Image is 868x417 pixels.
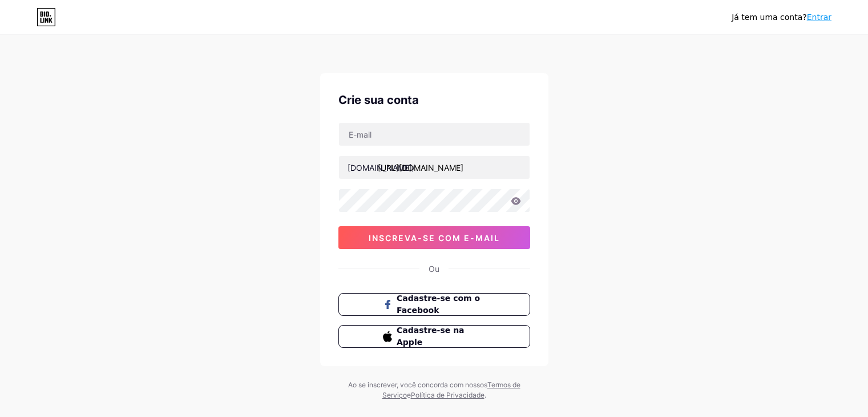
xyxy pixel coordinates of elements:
font: Cadastre-se com o Facebook [397,294,480,315]
font: Ou [429,264,439,274]
input: E-mail [339,123,530,146]
font: [DOMAIN_NAME]/ [348,163,415,173]
font: e [407,391,411,399]
input: nome de usuário [339,156,530,179]
button: Cadastre-se com o Facebook [338,293,530,316]
a: Política de Privacidade [411,391,485,399]
font: . [485,391,486,399]
font: Cadastre-se na Apple [397,326,465,347]
font: inscreva-se com e-mail [369,233,500,243]
button: inscreva-se com e-mail [338,226,530,249]
button: Cadastre-se na Apple [338,325,530,348]
font: Já tem uma conta? [732,13,807,22]
font: Ao se inscrever, você concorda com nossos [348,380,487,389]
a: Entrar [807,13,831,22]
font: Crie sua conta [338,93,419,107]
